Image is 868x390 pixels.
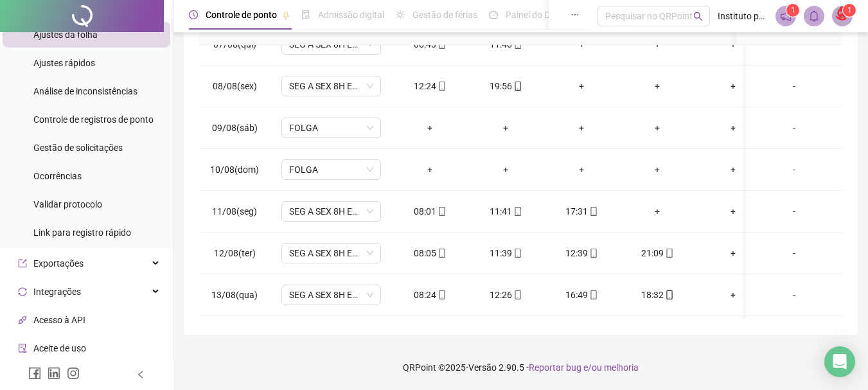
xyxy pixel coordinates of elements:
span: Ajustes da folha [33,30,98,40]
span: Reportar bug e/ou melhoria [529,362,639,373]
span: mobile [436,207,447,216]
div: + [630,79,685,93]
div: + [402,121,457,135]
span: search [693,12,703,21]
span: notification [780,10,792,22]
span: mobile [588,290,598,299]
div: 08:24 [402,288,457,302]
span: mobile [512,207,522,216]
span: 08/08(sex) [213,81,257,91]
div: 19:56 [478,79,533,93]
span: sun [396,10,405,19]
span: SEG A SEX 8H ENTRADA 08:00 SAÍDA 17:00 [289,285,373,305]
span: SEG A SEX 8H ENTRADA 08:00 SAÍDA 17:00 [289,202,373,221]
span: mobile [664,249,674,258]
span: 11/08(seg) [212,206,257,217]
span: 10/08(dom) [210,164,259,175]
span: Controle de ponto [206,10,277,20]
span: audit [18,344,27,353]
div: + [705,288,761,302]
span: mobile [664,290,674,299]
div: - [756,79,832,93]
span: 13/08(qua) [211,290,258,300]
span: Acesso à API [33,315,85,325]
div: + [554,79,609,93]
span: file-done [301,10,310,19]
span: clock-circle [189,10,198,19]
div: - [756,163,832,177]
div: + [554,163,609,177]
span: 1 [847,6,852,15]
div: + [705,79,761,93]
div: - [756,288,832,302]
div: + [705,204,761,218]
span: Admissão digital [318,10,384,20]
sup: 1 [786,4,799,17]
div: 11:39 [478,246,533,260]
div: + [630,163,685,177]
span: api [18,315,27,324]
div: 16:49 [554,288,609,302]
div: 18:32 [630,288,685,302]
span: SEG A SEX 8H ENTRADA 08:00 SAÍDA 17:00 [289,244,373,263]
span: Gestão de solicitações [33,143,123,153]
span: mobile [512,249,522,258]
div: + [554,121,609,135]
span: Aceite de uso [33,343,86,353]
div: 12:26 [478,288,533,302]
div: 08:01 [402,204,457,218]
div: + [705,246,761,260]
footer: QRPoint © 2025 - 2.90.5 - [173,345,868,390]
span: Versão [468,362,497,373]
span: Integrações [33,287,81,297]
span: sync [18,287,27,296]
div: + [705,121,761,135]
div: - [756,246,832,260]
span: mobile [588,207,598,216]
div: - [756,204,832,218]
div: + [402,163,457,177]
span: Instituto pro hemoce [718,9,768,23]
div: + [705,163,761,177]
span: Exportações [33,258,84,269]
span: mobile [436,290,447,299]
span: Gestão de férias [412,10,477,20]
span: mobile [512,82,522,91]
span: mobile [512,290,522,299]
div: 17:31 [554,204,609,218]
div: + [630,204,685,218]
span: Validar protocolo [33,199,102,209]
span: 09/08(sáb) [212,123,258,133]
span: linkedin [48,367,60,380]
span: dashboard [489,10,498,19]
span: export [18,259,27,268]
span: ellipsis [571,10,580,19]
span: FOLGA [289,160,373,179]
span: 1 [791,6,795,15]
div: + [478,163,533,177]
span: FOLGA [289,118,373,137]
span: mobile [588,249,598,258]
span: facebook [28,367,41,380]
span: Controle de registros de ponto [33,114,154,125]
span: Painel do DP [506,10,556,20]
span: SEG A SEX 8H ENTRADA 08:00 SAÍDA 17:00 [289,76,373,96]
span: Análise de inconsistências [33,86,137,96]
span: left [136,370,145,379]
span: Ocorrências [33,171,82,181]
span: pushpin [282,12,290,19]
sup: Atualize o seu contato no menu Meus Dados [843,4,856,17]
div: 12:24 [402,79,457,93]
div: + [478,121,533,135]
div: + [630,121,685,135]
img: 10630 [833,6,852,26]
span: Ajustes rápidos [33,58,95,68]
div: 12:39 [554,246,609,260]
div: 08:05 [402,246,457,260]
span: Link para registro rápido [33,227,131,238]
span: bell [808,10,820,22]
span: mobile [436,249,447,258]
span: 12/08(ter) [214,248,256,258]
div: Open Intercom Messenger [824,346,855,377]
span: instagram [67,367,80,380]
